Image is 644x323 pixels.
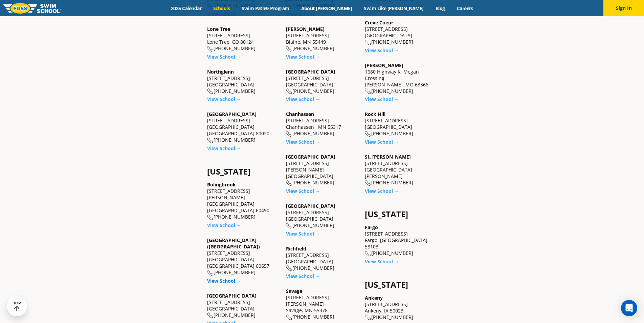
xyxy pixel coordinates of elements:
a: [GEOGRAPHIC_DATA] [286,203,335,209]
h4: [US_STATE] [207,167,279,176]
a: St. [PERSON_NAME] [365,154,411,160]
a: 2025 Calendar [165,5,207,12]
a: View School → [286,230,320,237]
a: Savage [286,288,302,294]
a: View School → [286,273,320,279]
h4: [US_STATE] [365,209,437,219]
img: location-phone-o-icon.svg [286,88,292,94]
img: location-phone-o-icon.svg [365,180,371,186]
div: [STREET_ADDRESS] [GEOGRAPHIC_DATA] [PHONE_NUMBER] [207,292,279,319]
img: location-phone-o-icon.svg [365,88,371,94]
img: location-phone-o-icon.svg [365,131,371,137]
a: Careers [451,5,479,12]
a: View School → [207,145,241,152]
img: location-phone-o-icon.svg [207,270,214,276]
a: Lone Tree [207,26,230,32]
div: [STREET_ADDRESS] Ankeny, IA 50023 [PHONE_NUMBER] [365,295,437,321]
div: [STREET_ADDRESS] [GEOGRAPHIC_DATA] [PHONE_NUMBER] [365,19,437,45]
a: View School → [207,54,241,60]
a: View School → [365,188,399,194]
img: location-phone-o-icon.svg [286,180,292,186]
img: location-phone-o-icon.svg [286,46,292,52]
img: location-phone-o-icon.svg [207,312,214,318]
a: Swim Path® Program [236,5,295,12]
a: [PERSON_NAME] [365,62,403,68]
a: View School → [286,54,320,60]
img: location-phone-o-icon.svg [365,40,371,45]
img: location-phone-o-icon.svg [365,251,371,257]
div: Open Intercom Messenger [621,300,637,316]
a: Creve Coeur [365,19,393,26]
a: Ankeny [365,295,383,301]
img: location-phone-o-icon.svg [286,315,292,320]
img: location-phone-o-icon.svg [286,131,292,137]
a: [GEOGRAPHIC_DATA] [286,68,335,75]
a: View School → [286,188,320,194]
div: [STREET_ADDRESS][PERSON_NAME] [GEOGRAPHIC_DATA] [PHONE_NUMBER] [286,154,358,186]
a: Chanhassen [286,111,314,117]
a: View School → [207,278,241,284]
a: Northglenn [207,68,234,75]
a: Blog [429,5,451,12]
div: [STREET_ADDRESS] [GEOGRAPHIC_DATA] [PHONE_NUMBER] [286,245,358,271]
div: [STREET_ADDRESS] Lone Tree, CO 80124 [PHONE_NUMBER] [207,26,279,52]
a: View School → [365,139,399,145]
div: [STREET_ADDRESS] [GEOGRAPHIC_DATA], [GEOGRAPHIC_DATA] 80020 [PHONE_NUMBER] [207,111,279,143]
a: Swim Like [PERSON_NAME] [358,5,430,12]
div: [STREET_ADDRESS][PERSON_NAME] Savage, MN 55378 [PHONE_NUMBER] [286,288,358,320]
div: [STREET_ADDRESS] Blaine, MN 55449 [PHONE_NUMBER] [286,26,358,52]
a: [GEOGRAPHIC_DATA] [207,292,257,299]
img: location-phone-o-icon.svg [365,315,371,320]
div: [STREET_ADDRESS] Fargo, [GEOGRAPHIC_DATA] 58103 [PHONE_NUMBER] [365,224,437,257]
a: View School → [365,258,399,265]
a: [GEOGRAPHIC_DATA] [286,154,335,160]
img: FOSS Swim School Logo [3,3,61,14]
img: location-phone-o-icon.svg [207,215,214,220]
div: [STREET_ADDRESS] [GEOGRAPHIC_DATA] [PHONE_NUMBER] [286,203,358,229]
div: [STREET_ADDRESS] [GEOGRAPHIC_DATA] [PHONE_NUMBER] [286,68,358,95]
img: location-phone-o-icon.svg [207,138,214,143]
a: View School → [207,96,241,102]
div: [STREET_ADDRESS] [GEOGRAPHIC_DATA] [PHONE_NUMBER] [207,68,279,95]
a: Bolingbrook [207,181,236,188]
h4: [US_STATE] [365,280,437,289]
a: View School → [207,222,241,228]
a: [PERSON_NAME] [286,26,325,32]
img: location-phone-o-icon.svg [207,88,214,94]
div: [STREET_ADDRESS] Chanhassen , MN 55317 [PHONE_NUMBER] [286,111,358,137]
img: location-phone-o-icon.svg [207,46,214,52]
div: 1680 Highway K, Megan Crossing [PERSON_NAME], MO 63366 [PHONE_NUMBER] [365,62,437,95]
a: View School → [286,139,320,145]
div: [STREET_ADDRESS] [GEOGRAPHIC_DATA], [GEOGRAPHIC_DATA] 60657 [PHONE_NUMBER] [207,237,279,276]
a: View School → [365,47,399,54]
img: location-phone-o-icon.svg [286,223,292,229]
a: Schools [207,5,236,12]
a: Richfield [286,245,306,252]
div: [STREET_ADDRESS] [GEOGRAPHIC_DATA][PERSON_NAME] [PHONE_NUMBER] [365,154,437,186]
a: View School → [365,96,399,102]
div: [STREET_ADDRESS] [GEOGRAPHIC_DATA] [PHONE_NUMBER] [365,111,437,137]
img: location-phone-o-icon.svg [286,265,292,271]
a: [GEOGRAPHIC_DATA] ([GEOGRAPHIC_DATA]) [207,237,260,250]
div: TOP [13,301,21,311]
a: Rock Hill [365,111,385,117]
a: About [PERSON_NAME] [295,5,358,12]
a: Fargo [365,224,378,230]
a: View School → [286,96,320,102]
a: [GEOGRAPHIC_DATA] [207,111,257,117]
div: [STREET_ADDRESS][PERSON_NAME] [GEOGRAPHIC_DATA], [GEOGRAPHIC_DATA] 60490 [PHONE_NUMBER] [207,181,279,220]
